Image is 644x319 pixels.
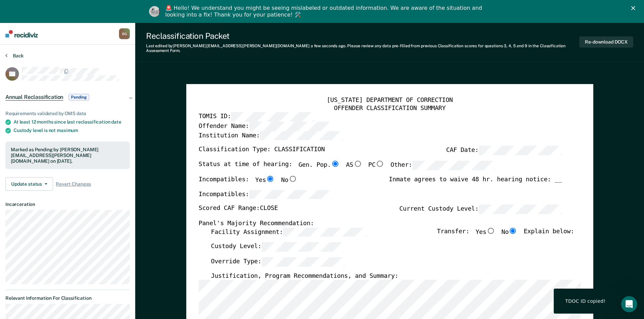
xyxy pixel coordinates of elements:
[111,119,121,125] span: date
[5,53,24,59] button: Back
[631,6,638,10] div: Close
[389,176,562,190] div: Inmate agrees to waive 48 hr. hearing notice: __
[331,161,339,167] input: Gen. Pop.
[119,28,130,39] div: B G
[446,146,562,155] label: CAF Date:
[5,202,130,207] dt: Incarceration
[281,176,297,184] label: No
[478,146,562,155] input: CAF Date:
[5,295,130,301] dt: Relevant Information For Classification
[298,161,339,170] label: Gen. Pop.
[353,161,362,167] input: AS
[14,128,130,133] div: Custody level is not
[390,161,495,170] label: Other:
[198,131,343,140] label: Institution Name:
[437,227,574,242] div: Transfer: Explain below:
[475,227,495,237] label: Yes
[311,44,345,48] span: a few seconds ago
[146,31,579,41] div: Reclassification Packet
[198,161,495,176] div: Status at time of hearing:
[211,242,344,251] label: Custody Level:
[565,298,605,304] div: TDOC ID copied!
[249,190,332,199] input: Incompatibles:
[346,161,362,170] label: AS
[198,112,314,122] label: TOMIS ID:
[260,131,343,140] input: Institution Name:
[249,122,332,131] input: Offender Name:
[146,44,579,53] div: Last edited by [PERSON_NAME][EMAIL_ADDRESS][PERSON_NAME][DOMAIN_NAME] . Please review any data pr...
[283,227,366,237] input: Facility Assignment:
[508,227,517,233] input: No
[261,257,344,266] input: Override Type:
[198,219,562,228] div: Panel's Majority Recommendation:
[198,190,332,199] label: Incompatibles:
[5,111,130,116] div: Requirements validated by OMS data
[211,227,366,237] label: Facility Assignment:
[57,128,78,133] span: maximum
[288,176,297,182] input: No
[478,205,562,214] input: Current Custody Level:
[198,146,325,155] label: Classification Type: CLASSIFICATION
[5,177,53,191] button: Update status
[198,205,278,214] label: Scored CAF Range: CLOSE
[501,227,518,237] label: No
[119,28,130,39] button: BG
[149,6,160,17] img: Profile image for Kim
[69,94,89,101] span: Pending
[5,30,38,37] img: Recidiviz
[198,122,332,131] label: Offender Name:
[198,104,581,112] div: OFFENDER CLASSIFICATION SUMMARY
[579,36,633,48] button: Re-download DOCX
[5,94,63,101] span: Annual Reclassification
[255,176,275,184] label: Yes
[211,257,344,266] label: Override Type:
[211,272,398,280] label: Justification, Program Recommendations, and Summary:
[368,161,384,170] label: PC
[198,176,297,190] div: Incompatibles:
[11,147,124,164] div: Marked as Pending by [PERSON_NAME][EMAIL_ADDRESS][PERSON_NAME][DOMAIN_NAME] on [DATE].
[231,112,314,122] input: TOMIS ID:
[198,96,581,104] div: [US_STATE] DEPARTMENT OF CORRECTION
[56,181,91,187] span: Revert Changes
[375,161,384,167] input: PC
[261,242,344,251] input: Custody Level:
[412,161,495,170] input: Other:
[486,227,495,233] input: Yes
[621,296,637,312] iframe: Intercom live chat
[266,176,275,182] input: Yes
[399,205,562,214] label: Current Custody Level:
[14,119,130,125] div: At least 12 months since last reclassification
[165,5,484,18] div: 🚨 Hello! We understand you might be seeing mislabeled or outdated information. We are aware of th...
